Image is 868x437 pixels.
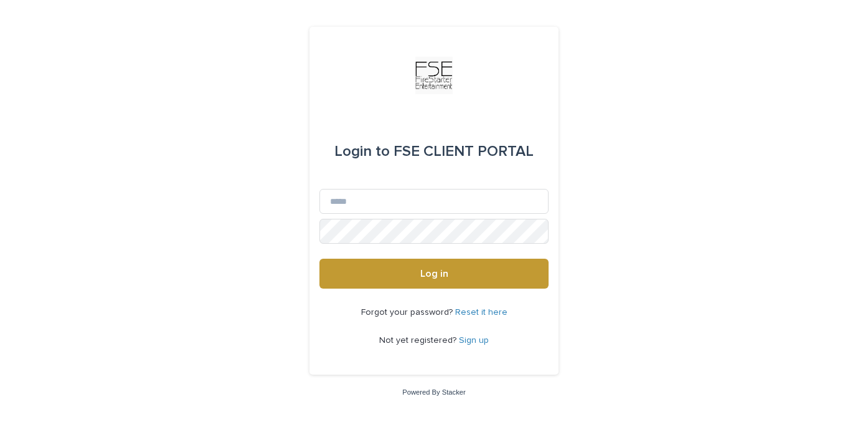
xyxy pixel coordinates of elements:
[334,144,390,159] span: Login to
[361,308,455,317] span: Forgot your password?
[402,388,465,396] a: Powered By Stacker
[415,57,453,94] img: Km9EesSdRbS9ajqhBzyo
[420,269,448,279] span: Log in
[459,336,489,345] a: Sign up
[455,308,507,317] a: Reset it here
[334,134,534,169] div: FSE CLIENT PORTAL
[319,259,549,289] button: Log in
[379,336,459,345] span: Not yet registered?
